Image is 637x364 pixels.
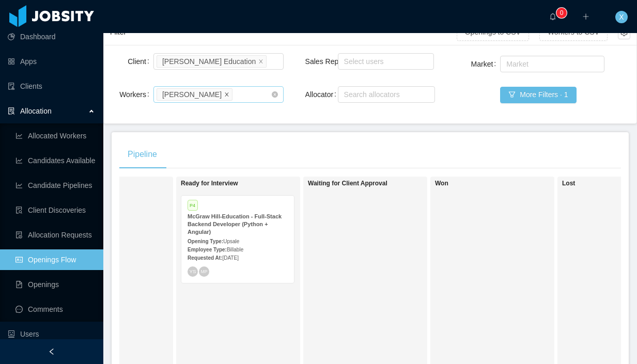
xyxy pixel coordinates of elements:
[189,268,196,274] span: YS
[549,13,556,20] i: icon: bell
[224,91,229,98] i: icon: close
[258,58,263,65] i: icon: close
[471,60,501,68] label: Market
[119,140,165,169] div: Pipeline
[582,13,589,20] i: icon: plus
[500,87,576,103] button: icon: filterMore Filters · 1
[188,247,227,252] strong: Employee Type:
[162,89,222,100] div: [PERSON_NAME]
[15,125,95,146] a: icon: line-chartAllocated Workers
[188,200,198,211] span: P4
[8,26,95,47] a: icon: pie-chartDashboard
[8,324,95,344] a: icon: robotUsers
[15,225,95,245] a: icon: file-doneAllocation Requests
[8,76,95,97] a: icon: auditClients
[341,55,347,68] input: Sales Rep
[119,90,153,99] label: Workers
[503,58,509,70] input: Market
[556,8,567,18] sup: 0
[162,56,256,67] div: [PERSON_NAME] Education
[222,255,238,261] span: [DATE]
[619,11,624,23] span: X
[344,56,424,67] div: Select users
[157,88,232,101] li: Ashutosh Dhanda
[506,59,593,69] div: Market
[15,249,95,270] a: icon: idcardOpenings Flow
[157,55,267,68] li: McGraw-Hill Education
[128,57,153,66] label: Client
[15,299,95,320] a: icon: messageComments
[223,239,239,244] span: Upsale
[435,180,580,187] h1: Won
[188,255,222,261] strong: Requested At:
[15,274,95,295] a: icon: file-textOpenings
[181,180,325,187] h1: Ready for Interview
[188,213,282,235] strong: McGraw Hill-Education - Full-Stack Backend Developer (Python + Angular)
[227,247,243,252] span: Billable
[188,239,223,244] strong: Opening Type:
[54,180,198,187] h1: Candidate Identified
[305,90,340,99] label: Allocator
[15,200,95,220] a: icon: file-searchClient Discoveries
[272,91,278,98] i: icon: close-circle
[305,57,346,66] label: Sales Rep
[201,269,207,274] span: MP
[269,55,274,68] input: Client
[344,89,425,100] div: Search allocators
[8,51,95,72] a: icon: appstoreApps
[15,150,95,171] a: icon: line-chartCandidates Available
[15,175,95,196] a: icon: line-chartCandidate Pipelines
[341,88,347,101] input: Allocator
[235,88,240,101] input: Workers
[308,180,453,187] h1: Waiting for Client Approval
[8,107,15,115] i: icon: solution
[20,107,52,115] span: Allocation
